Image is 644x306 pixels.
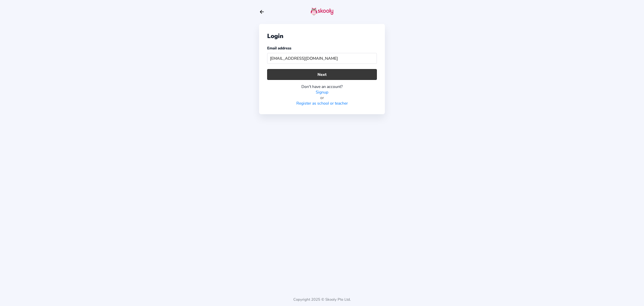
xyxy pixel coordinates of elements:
a: Signup [316,89,328,95]
div: Don't have an account? [267,84,377,89]
button: Next [267,69,377,80]
a: Register as school or teacher [296,101,348,106]
img: skooly-logo.png [311,7,333,15]
div: or [267,95,377,101]
div: Login [267,32,377,40]
label: Email address [267,46,291,51]
input: Your email address [267,53,377,64]
button: arrow back outline [259,9,265,15]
